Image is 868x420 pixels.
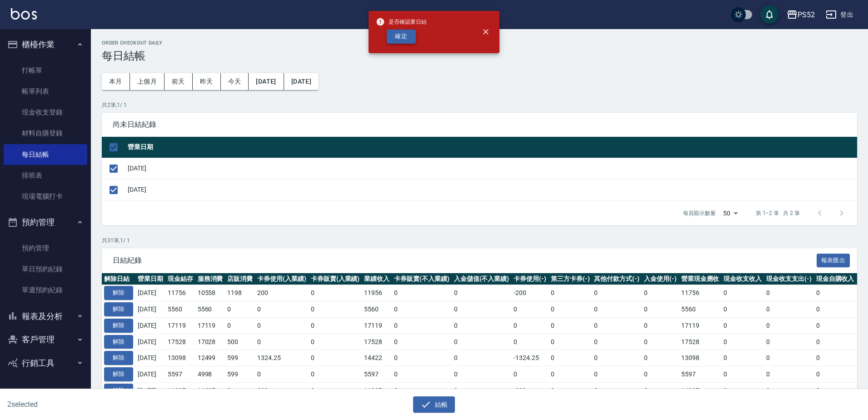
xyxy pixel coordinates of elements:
[592,334,642,350] td: 0
[721,382,764,399] td: 0
[309,301,362,318] td: 0
[125,137,857,158] th: 營業日期
[225,382,255,399] td: 0
[4,238,87,259] a: 預約管理
[683,209,716,217] p: 每頁顯示數量
[592,350,642,366] td: 0
[4,259,87,280] a: 單日預約紀錄
[104,384,133,398] button: 解除
[642,334,679,350] td: 0
[392,382,452,399] td: 0
[642,301,679,318] td: 0
[719,201,741,225] div: 50
[4,305,87,328] button: 報表及分析
[7,399,215,410] h6: 2 selected
[642,317,679,334] td: 0
[452,350,512,366] td: 0
[4,328,87,351] button: 客戶管理
[814,301,857,318] td: 0
[102,50,857,62] h3: 每日結帳
[165,350,195,366] td: 13098
[362,366,392,383] td: 5597
[225,301,255,318] td: 0
[135,285,165,301] td: [DATE]
[760,5,778,24] button: save
[165,273,195,285] th: 現金結存
[165,317,195,334] td: 17119
[679,366,722,383] td: 5597
[549,273,592,285] th: 第三方卡券(-)
[165,366,195,383] td: 5597
[721,317,764,334] td: 0
[225,317,255,334] td: 0
[135,366,165,383] td: [DATE]
[452,317,512,334] td: 0
[135,334,165,350] td: [DATE]
[165,382,195,399] td: 11007
[721,366,764,383] td: 0
[195,317,225,334] td: 17119
[309,350,362,366] td: 0
[392,317,452,334] td: 0
[642,273,679,285] th: 入金使用(-)
[511,317,549,334] td: 0
[4,102,87,123] a: 現金收支登錄
[4,144,87,165] a: 每日結帳
[195,285,225,301] td: 10558
[225,366,255,383] td: 599
[392,273,452,285] th: 卡券販賣(不入業績)
[135,382,165,399] td: [DATE]
[413,396,455,413] button: 結帳
[165,285,195,301] td: 11756
[255,301,309,318] td: 0
[721,350,764,366] td: 0
[125,158,857,179] td: [DATE]
[592,366,642,383] td: 0
[511,273,549,285] th: 卡券使用(-)
[756,209,800,217] p: 第 1–2 筆 共 2 筆
[452,366,512,383] td: 0
[4,280,87,300] a: 單週預約紀錄
[764,350,814,366] td: 0
[130,73,165,90] button: 上個月
[195,273,225,285] th: 服務消費
[113,256,817,265] span: 日結紀錄
[679,273,722,285] th: 營業現金應收
[11,8,37,20] img: Logo
[102,273,135,285] th: 解除日結
[392,334,452,350] td: 0
[255,317,309,334] td: 0
[592,285,642,301] td: 0
[225,273,255,285] th: 店販消費
[814,334,857,350] td: 0
[592,273,642,285] th: 其他付款方式(-)
[4,33,87,56] button: 櫃檯作業
[452,273,512,285] th: 入金儲值(不入業績)
[817,255,850,264] a: 報表匯出
[255,350,309,366] td: 1324.25
[452,301,512,318] td: 0
[387,30,416,44] button: 確定
[255,334,309,350] td: 0
[309,285,362,301] td: 0
[165,301,195,318] td: 5560
[225,285,255,301] td: 1198
[549,366,592,383] td: 0
[764,273,814,285] th: 現金收支支出(-)
[549,350,592,366] td: 0
[195,366,225,383] td: 4998
[309,382,362,399] td: 0
[165,334,195,350] td: 17528
[309,273,362,285] th: 卡券販賣(入業績)
[255,273,309,285] th: 卡券使用(入業績)
[511,366,549,383] td: 0
[309,317,362,334] td: 0
[104,367,133,381] button: 解除
[4,351,87,375] button: 行銷工具
[362,334,392,350] td: 17528
[135,317,165,334] td: [DATE]
[549,301,592,318] td: 0
[193,73,221,90] button: 昨天
[195,334,225,350] td: 17028
[102,40,857,46] h2: Order checkout daily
